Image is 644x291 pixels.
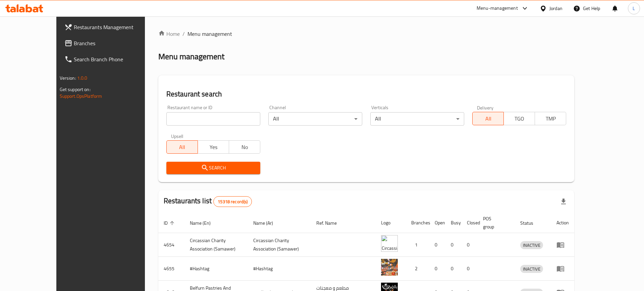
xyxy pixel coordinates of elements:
th: Logo [376,213,406,233]
button: TMP [535,112,566,125]
img: #Hashtag [381,259,398,276]
span: No [232,142,258,152]
span: Name (En) [190,219,219,227]
td: 0 [445,257,462,281]
span: Name (Ar) [253,219,282,227]
button: TGO [503,112,535,125]
div: Jordan [549,5,562,12]
span: Status [520,219,542,227]
input: Search for restaurant name or ID.. [166,112,260,126]
label: Upsell [171,134,183,138]
td: 0 [429,233,445,257]
span: Menu management [187,30,232,38]
span: INACTIVE [520,265,543,273]
div: All [268,112,362,126]
a: Restaurants Management [59,19,164,35]
div: Export file [555,194,572,210]
li: / [182,30,185,38]
span: Search Branch Phone [74,55,159,63]
td: ​Circassian ​Charity ​Association​ (Samawer) [248,233,311,257]
th: Open [429,213,445,233]
a: Support.OpsPlatform [60,92,102,100]
span: Branches [74,39,159,47]
span: Search [172,164,255,172]
td: 0 [462,233,478,257]
a: Home [158,30,180,38]
td: 0 [429,257,445,281]
div: Menu [556,241,569,249]
button: Yes [198,140,229,154]
td: 2 [406,257,429,281]
span: ID [164,219,176,227]
th: Busy [445,213,462,233]
span: All [475,114,501,124]
img: ​Circassian ​Charity ​Association​ (Samawer) [381,235,398,252]
button: No [229,140,260,154]
span: All [169,142,195,152]
span: Ref. Name [316,219,345,227]
span: INACTIVE [520,241,543,249]
h2: Restaurants list [164,196,252,207]
td: 0 [462,257,478,281]
span: TGO [506,114,532,124]
div: All [370,112,464,126]
span: POS group [483,215,507,231]
h2: Restaurant search [166,89,567,99]
label: Delivery [477,105,494,110]
th: Branches [406,213,429,233]
div: Total records count [213,196,252,207]
span: Version: [60,74,76,82]
nav: breadcrumb [158,30,575,38]
td: #Hashtag [248,257,311,281]
div: Menu-management [477,4,518,12]
span: L [633,5,635,12]
div: Menu [556,265,569,273]
button: All [166,140,198,154]
span: Restaurants Management [74,23,159,31]
h2: Menu management [158,51,224,62]
span: 15318 record(s) [214,199,252,205]
span: 1.0.0 [77,74,88,82]
td: 4654 [158,233,184,257]
span: Yes [201,142,226,152]
td: ​Circassian ​Charity ​Association​ (Samawer) [184,233,248,257]
a: Search Branch Phone [59,51,164,67]
button: Search [166,162,260,174]
th: Closed [462,213,478,233]
th: Action [551,213,574,233]
span: TMP [538,114,563,124]
span: Get support on: [60,85,91,94]
button: All [472,112,504,125]
td: 1 [406,233,429,257]
td: 4655 [158,257,184,281]
td: #Hashtag [184,257,248,281]
td: 0 [445,233,462,257]
a: Branches [59,35,164,51]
